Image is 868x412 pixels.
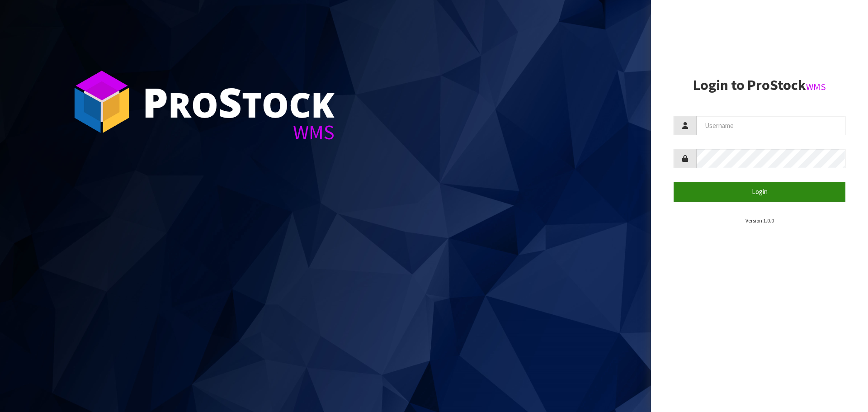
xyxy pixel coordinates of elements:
[696,116,845,135] input: Username
[674,77,845,93] h2: Login to ProStock
[68,68,136,136] img: ProStock Cube
[674,182,845,201] button: Login
[745,217,774,224] small: Version 1.0.0
[806,81,826,93] small: WMS
[142,74,168,129] span: P
[142,122,335,142] div: WMS
[142,81,335,122] div: ro tock
[218,74,242,129] span: S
